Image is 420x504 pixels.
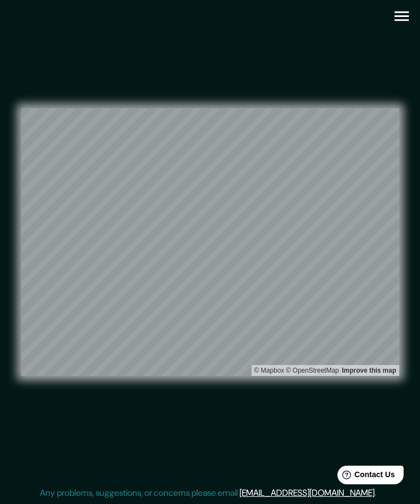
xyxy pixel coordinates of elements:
[254,367,284,374] a: Mapbox
[40,486,376,500] p: Any problems, suggestions, or concerns please email .
[323,461,408,492] iframe: Help widget launcher
[378,486,380,500] div: .
[240,487,375,499] a: [EMAIL_ADDRESS][DOMAIN_NAME]
[376,486,378,500] div: .
[21,108,399,376] canvas: Map
[342,367,396,374] a: Map feedback
[286,367,339,374] a: OpenStreetMap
